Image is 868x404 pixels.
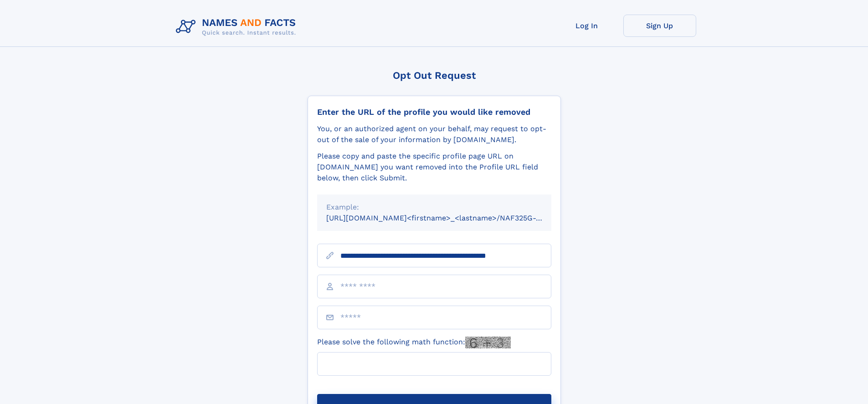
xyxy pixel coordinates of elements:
[550,15,623,37] a: Log In
[326,202,542,213] div: Example:
[308,70,561,81] div: Opt Out Request
[317,107,551,117] div: Enter the URL of the profile you would like removed
[317,337,511,348] label: Please solve the following math function:
[317,123,551,145] div: You, or an authorized agent on your behalf, may request to opt-out of the sale of your informatio...
[326,214,569,222] small: [URL][DOMAIN_NAME]<firstname>_<lastname>/NAF325G-xxxxxxxx
[623,15,696,37] a: Sign Up
[172,15,303,39] img: Logo Names and Facts
[317,151,551,184] div: Please copy and paste the specific profile page URL on [DOMAIN_NAME] you want removed into the Pr...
